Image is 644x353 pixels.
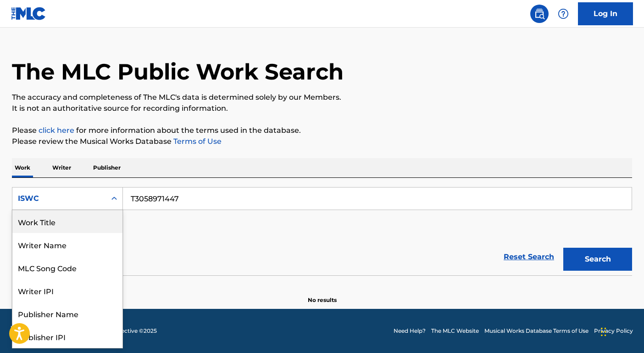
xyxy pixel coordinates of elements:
p: Work [12,158,33,177]
a: Musical Works Database Terms of Use [484,327,588,335]
p: Please review the Musical Works Database [12,136,632,147]
a: Privacy Policy [594,327,633,335]
button: Search [563,248,632,271]
div: Help [554,5,572,23]
img: MLC Logo [11,7,46,20]
p: The accuracy and completeness of The MLC's data is determined solely by our Members. [12,92,632,103]
img: logo [11,325,39,336]
img: search [534,8,545,19]
h1: The MLC Public Work Search [12,58,344,85]
p: Please for more information about the terms used in the database. [12,125,632,136]
img: help [558,8,569,19]
div: Publisher IPI [12,325,122,348]
div: Work Title [12,210,122,233]
a: click here [39,126,74,135]
form: Search Form [12,187,632,275]
p: Publisher [90,158,123,177]
a: Terms of Use [172,137,222,146]
p: No results [308,285,337,304]
div: Drag [601,318,606,346]
div: Publisher Name [12,302,122,325]
a: Log In [578,2,633,25]
a: Public Search [530,5,549,23]
p: It is not an authoritative source for recording information. [12,103,632,114]
div: Writer Name [12,233,122,256]
a: Need Help? [394,327,426,335]
iframe: Chat Widget [598,309,644,353]
a: The MLC Website [431,327,479,335]
a: Reset Search [499,247,559,267]
div: MLC Song Code [12,256,122,279]
p: Writer [50,158,74,177]
div: ISWC [18,193,100,204]
div: Writer IPI [12,279,122,302]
